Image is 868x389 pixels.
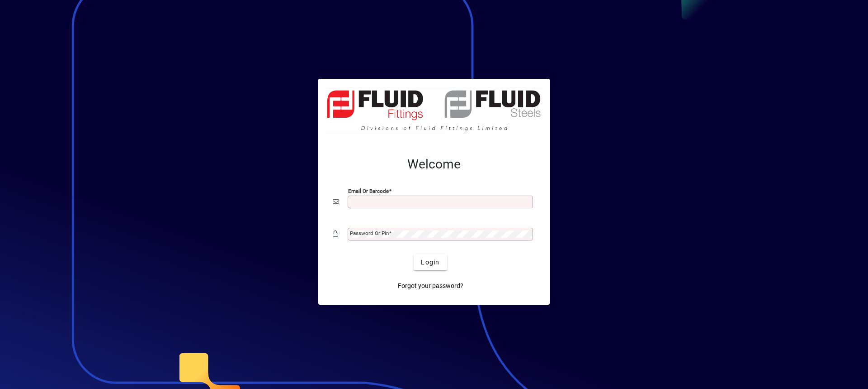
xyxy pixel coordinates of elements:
[398,281,463,291] span: Forgot your password?
[421,258,439,267] span: Login
[414,254,447,270] button: Login
[350,230,389,236] mat-label: Password or Pin
[394,278,467,294] a: Forgot your password?
[333,157,535,172] h2: Welcome
[348,188,389,194] mat-label: Email or Barcode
